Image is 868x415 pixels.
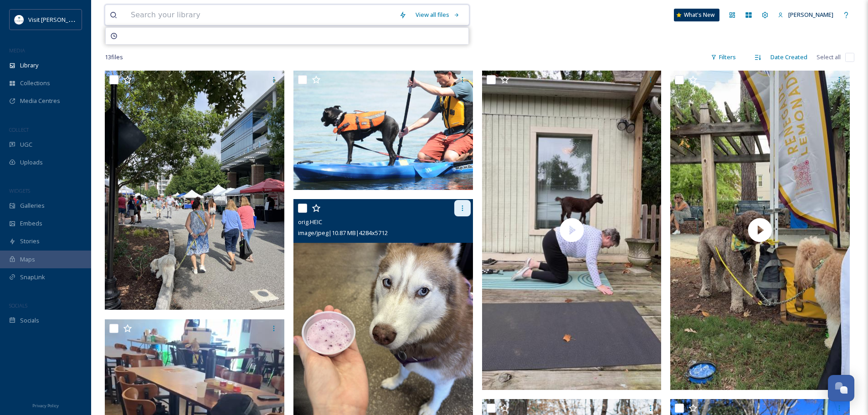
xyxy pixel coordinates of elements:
[32,403,59,409] span: Privacy Policy
[298,218,322,226] span: orig.HEIC
[482,71,662,389] img: thumbnail
[32,400,59,410] a: Privacy Policy
[766,48,812,66] div: Date Created
[788,10,833,19] span: [PERSON_NAME]
[670,71,850,389] img: thumbnail
[411,6,464,24] a: View all files
[773,6,838,24] a: [PERSON_NAME]
[706,48,740,66] div: Filters
[20,97,60,105] span: Media Centres
[9,47,25,54] span: MEDIA
[105,53,123,61] span: 13 file s
[20,201,45,210] span: Galleries
[9,302,27,309] span: SOCIALS
[105,71,284,310] img: IMG_5545.jpeg
[126,5,395,25] input: Search your library
[9,187,30,194] span: WIDGETS
[20,316,39,325] span: Socials
[20,255,35,264] span: Maps
[298,229,388,237] span: image/jpeg | 10.87 MB | 4284 x 5712
[817,53,841,61] span: Select all
[20,140,32,149] span: UGC
[20,219,42,228] span: Embeds
[293,71,473,190] img: DSC_5339.JPG
[28,15,144,24] span: Visit [PERSON_NAME][GEOGRAPHIC_DATA]
[828,375,854,401] button: Open Chat
[20,61,38,70] span: Library
[20,273,45,282] span: SnapLink
[15,15,24,24] img: download%20%281%29.png
[20,79,50,87] span: Collections
[20,158,43,167] span: Uploads
[674,9,719,21] a: What's New
[9,126,29,133] span: COLLECT
[20,237,40,246] span: Stories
